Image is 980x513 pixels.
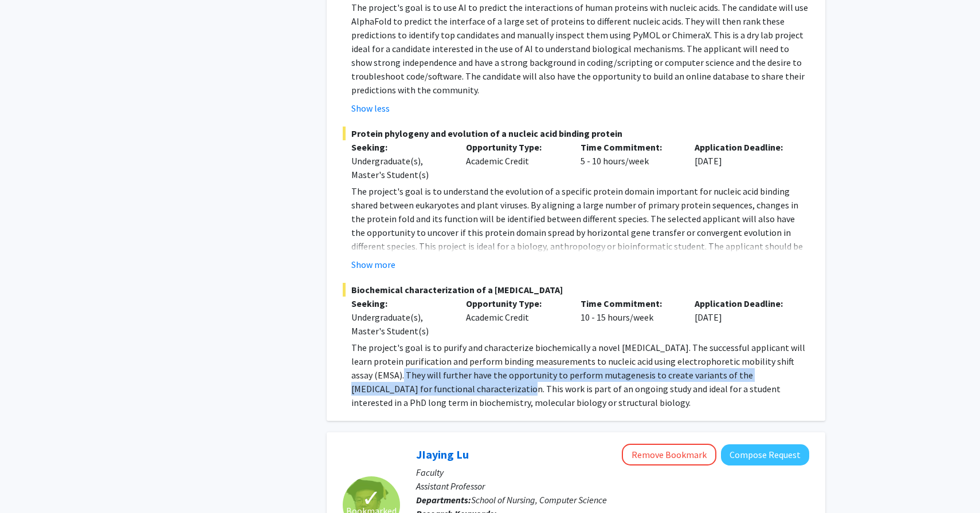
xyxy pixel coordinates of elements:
[471,494,607,506] span: School of Nursing, Computer Science
[457,297,572,338] div: Academic Credit
[351,184,809,281] p: The project's goal is to understand the evolution of a specific protein domain important for nucl...
[416,479,809,493] p: Assistant Professor
[351,258,395,271] button: Show more
[351,101,390,115] button: Show less
[351,341,809,409] p: The project's goal is to purify and characterize biochemically a novel [MEDICAL_DATA]. The succes...
[9,461,49,504] iframe: Chat
[351,310,449,338] div: Undergraduate(s), Master's Student(s)
[686,140,801,181] div: [DATE]
[466,140,563,154] p: Opportunity Type:
[466,297,563,310] p: Opportunity Type:
[572,140,687,181] div: 5 - 10 hours/week
[362,492,381,504] span: ✓
[416,465,809,479] p: Faculty
[622,444,716,465] button: Remove Bookmark
[351,140,449,154] p: Seeking:
[343,283,809,297] span: Biochemical characterization of a [MEDICAL_DATA]
[721,444,809,465] button: Compose Request to JIaying Lu
[572,297,687,338] div: 10 - 15 hours/week
[351,297,449,310] p: Seeking:
[581,140,678,154] p: Time Commitment:
[581,297,678,310] p: Time Commitment:
[416,494,471,506] b: Departments:
[351,154,449,181] div: Undergraduate(s), Master's Student(s)
[457,140,572,181] div: Academic Credit
[343,127,809,140] span: Protein phylogeny and evolution of a nucleic acid binding protein
[351,1,809,97] p: The project's goal is to use AI to predict the interactions of human proteins with nucleic acids....
[686,297,801,338] div: [DATE]
[695,297,792,310] p: Application Deadline:
[416,447,469,461] a: JIaying Lu
[695,140,792,154] p: Application Deadline:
